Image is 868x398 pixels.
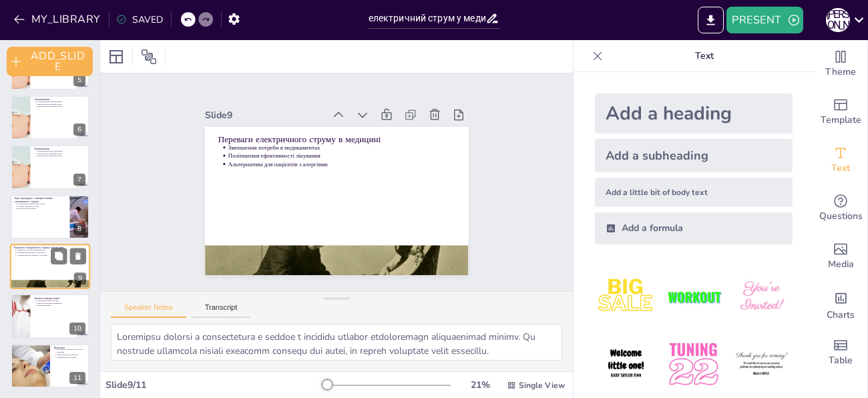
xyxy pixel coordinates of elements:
div: Add a subheading [595,139,793,172]
div: Change the overall theme [814,40,867,88]
p: Переваги електричного струму в медицині [373,63,386,301]
p: Альтернатива для пацієнтів з алергіями [17,254,86,256]
p: Text [608,40,801,72]
div: 8 [73,223,85,235]
p: Інші процедури з використанням електричного струму [15,196,66,204]
div: 5 [73,74,85,86]
p: Консультація з фахівцем [17,207,65,210]
div: Add images, graphics, shapes or video [814,232,867,280]
div: Add charts and graphs [814,280,867,329]
div: 9 [10,244,90,289]
p: Налаштування параметрів струму [37,106,85,108]
button: ADD_SLIDE [7,47,93,76]
div: 9 [74,273,86,285]
span: Charts [827,308,855,323]
div: 21 % [464,379,496,391]
p: Поліпшення ефективності лікування [359,73,367,301]
p: Альтернатива для пацієнтів з алергіями [351,73,359,301]
div: Get real-time input from your audience [814,184,867,232]
div: 10 [69,323,85,335]
div: 11 [69,372,85,384]
p: Використання в фізичній терапії [37,152,85,155]
p: Дотримання правил безпеки [37,299,85,302]
span: Media [828,257,854,272]
div: 8 [11,195,89,239]
span: Text [831,161,850,176]
input: INSERT_TITLE [369,9,486,28]
p: Продовження досліджень [57,356,85,359]
p: Налаштування параметрів струму [37,155,85,158]
p: Гальванізація як метод лікування [37,100,85,103]
p: Використання в фізичній терапії [37,103,85,106]
p: Гальванізація [34,97,85,102]
div: 7 [73,174,85,186]
div: Slide 9 / 11 [105,379,322,391]
p: Зміна підходів до лікування [57,353,85,356]
span: Table [829,353,853,368]
div: 10 [11,294,89,338]
button: Transcript [192,303,251,318]
button: Duplicate Slide [51,248,67,264]
div: Ю [PERSON_NAME] [826,8,850,32]
span: Theme [825,65,856,79]
p: Зменшення потреби в медикаментах [17,249,86,252]
div: 7 [11,145,89,189]
span: Position [141,49,157,65]
div: Add a heading [595,93,793,134]
img: 1.jpeg [595,266,657,328]
button: Delete Slide [70,248,86,264]
img: 6.jpeg [730,333,793,395]
div: Add ready made slides [814,88,867,136]
p: Зниження ризиків [37,304,85,307]
div: Add a little bit of body text [595,178,793,207]
p: Поліпшення ефективності лікування [17,252,86,254]
button: Speaker Notes [111,303,186,318]
p: Інші методи з електричним струмом [17,202,65,205]
div: Slide 9 [397,51,410,170]
p: Доставка лікарських засобів [17,205,65,208]
p: Переваги електричного струму в медицині [14,246,86,250]
div: Add text boxes [814,136,867,184]
img: 5.jpeg [662,333,724,395]
img: 4.jpeg [595,333,657,395]
img: 3.jpeg [730,266,793,328]
div: Add a table [814,329,867,377]
div: SAVED [116,13,163,26]
div: Add a formula [595,212,793,244]
button: Ю [PERSON_NAME] [826,7,850,33]
span: Questions [819,209,863,224]
div: 6 [11,95,89,140]
div: 6 [73,124,85,136]
div: Layout [105,46,127,67]
p: Безпека використання [34,296,85,300]
img: 2.jpeg [662,266,724,328]
button: MY_LIBRARY [10,9,106,30]
textarea: Loremipsu dolorsi a consectetura e seddoe t incididu utlabor etdoloremagn aliquaenimad minimv. Qu... [111,324,562,361]
button: EXPORT_TO_POWERPOINT [698,7,724,33]
p: Висновки [54,346,85,350]
span: Template [821,113,861,128]
div: 11 [11,344,89,388]
p: Гальванізація [34,147,85,151]
p: Гальванізація як метод лікування [37,150,85,153]
button: PRESENT [726,7,803,33]
p: Навчання медичних працівників [37,301,85,304]
p: Зменшення потреби в медикаментах [367,73,375,301]
p: Важливість електричного струму в медицині [57,349,85,353]
span: Single View [519,380,565,391]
